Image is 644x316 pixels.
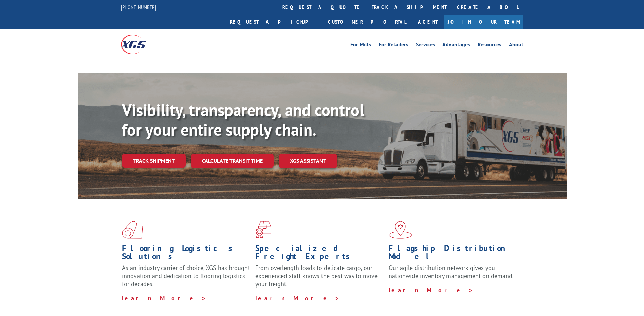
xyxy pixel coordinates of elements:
[121,4,156,11] a: [PHONE_NUMBER]
[255,221,271,239] img: xgs-icon-focused-on-flooring-red
[442,42,470,50] a: Advantages
[279,154,337,168] a: XGS ASSISTANT
[255,294,340,302] a: Learn More >
[191,154,274,168] a: Calculate transit time
[389,264,514,280] span: Our agile distribution network gives you nationwide inventory management on demand.
[255,244,384,264] h1: Specialized Freight Experts
[411,15,444,29] a: Agent
[389,286,473,294] a: Learn More >
[122,264,250,288] span: As an industry carrier of choice, XGS has brought innovation and dedication to flooring logistics...
[350,42,371,50] a: For Mills
[323,15,411,29] a: Customer Portal
[122,154,186,168] a: Track shipment
[122,294,206,302] a: Learn More >
[122,99,364,140] b: Visibility, transparency, and control for your entire supply chain.
[478,42,501,50] a: Resources
[509,42,523,50] a: About
[389,221,412,239] img: xgs-icon-flagship-distribution-model-red
[389,244,517,264] h1: Flagship Distribution Model
[225,15,323,29] a: Request a pickup
[444,15,523,29] a: Join Our Team
[122,244,250,264] h1: Flooring Logistics Solutions
[416,42,435,50] a: Services
[255,264,384,294] p: From overlength loads to delicate cargo, our experienced staff knows the best way to move your fr...
[379,42,408,50] a: For Retailers
[122,221,143,239] img: xgs-icon-total-supply-chain-intelligence-red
